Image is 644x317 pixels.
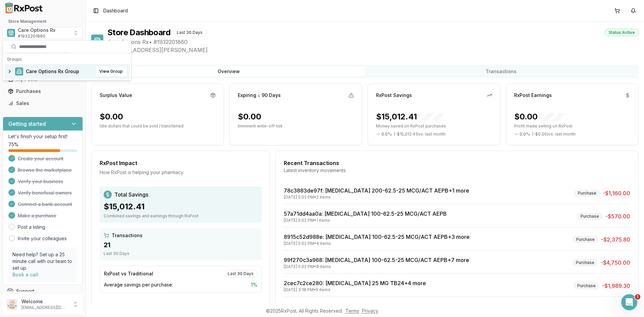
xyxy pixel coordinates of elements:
[104,240,258,250] div: 21
[18,190,72,196] span: Verify beneficial owners
[365,66,637,77] button: Transactions
[100,169,262,176] div: How RxPost is helping your pharmacy
[284,167,630,174] div: Latest inventory movements
[284,241,470,246] div: [DATE] 5:02 PM • 4 items
[635,294,640,300] span: 1
[573,236,598,243] div: Purchase
[284,218,447,223] div: [DATE] 5:02 PM • 1 items
[605,29,639,36] div: Status: Active
[18,34,45,39] span: # 1932201860
[18,27,55,34] span: Care Options Rx
[3,27,83,39] button: Select a view
[95,66,127,77] button: View Group
[284,233,470,240] a: 8915c52d988e: [MEDICAL_DATA] 100-62.5-25 MCG/ACT AEPB+3 more
[100,92,132,99] div: Surplus Value
[238,92,281,99] div: Expiring ≤ 90 Days
[18,201,72,208] span: Connect a bank account
[601,235,630,244] span: -$2,375.80
[284,264,469,269] div: [DATE] 5:02 PM • 8 items
[21,305,68,310] p: [EMAIL_ADDRESS][DOMAIN_NAME]
[376,92,412,99] div: RxPost Savings
[514,111,565,122] div: $0.00
[362,308,378,314] a: Privacy
[100,111,123,122] div: $0.00
[103,7,128,14] nav: breadcrumb
[514,123,630,129] p: Profit made selling on RxPost
[8,88,77,95] div: Purchases
[18,235,67,242] a: Invite your colleagues
[621,294,637,310] iframe: Intercom live chat
[602,282,630,290] span: -$1,989.30
[3,19,83,24] h2: Store Management
[100,159,262,167] div: RxPost Impact
[376,111,444,122] div: $15,012.41
[114,191,148,199] span: Total Savings
[3,86,83,97] button: Purchases
[107,27,170,38] h1: Store Dashboard
[520,131,530,137] span: 0.0 %
[12,251,73,271] p: Need help? Set up a 25 minute call with our team to set up.
[4,55,130,64] div: Groups
[284,159,630,167] div: Recent Transactions
[104,201,258,212] div: $15,012.41
[574,282,599,289] div: Purchase
[104,213,258,219] div: Combined savings and earnings through RxPost
[284,195,469,200] div: [DATE] 5:02 PM • 2 items
[18,155,63,162] span: Create your account
[5,85,80,97] a: Purchases
[7,299,17,310] img: User avatar
[284,257,469,263] a: 99f270c3a968: [MEDICAL_DATA] 100-62.5-25 MCG/ACT AEPB+7 more
[104,270,153,277] div: RxPost vs Traditional
[574,190,600,197] div: Purchase
[18,167,72,173] span: Browse the marketplace
[381,131,392,137] span: 0.0 %
[532,131,576,137] span: ( - $0.00 ) vs. last month
[100,123,216,129] p: Idle dollars that could be sold / transferred
[12,272,38,277] a: Book a call
[394,131,445,137] span: ( - $15,012.41 ) vs. last month
[605,212,630,220] span: -$570.00
[251,281,257,288] span: 1 %
[238,123,354,129] p: Imminent write-off risk
[93,66,365,77] button: Overview
[18,212,56,219] span: Make a purchase
[284,287,426,293] div: [DATE] 3:18 PM • 5 items
[572,259,598,266] div: Purchase
[3,98,83,109] button: Sales
[224,270,257,277] div: Last 30 Days
[8,120,46,128] h3: Getting started
[376,123,492,129] p: Money saved on RxPost purchases
[5,97,80,109] a: Sales
[8,141,18,148] span: 75 %
[112,232,143,239] span: Transactions
[238,111,261,122] div: $0.00
[8,100,77,107] div: Sales
[104,251,258,256] div: Last 30 Days
[345,308,359,314] a: Terms
[173,29,206,36] div: Last 30 Days
[103,7,128,14] span: Dashboard
[8,133,77,140] p: Let's finish your setup first!
[104,281,173,288] span: Average savings per purchase:
[18,224,45,230] a: Post a listing
[284,280,426,286] a: 2cec7c2ce280: [MEDICAL_DATA] 25 MG TB24+4 more
[284,187,469,194] a: 78c3883de97f: [MEDICAL_DATA] 200-62.5-25 MCG/ACT AEPB+1 more
[107,46,639,54] span: [STREET_ADDRESS][PERSON_NAME]
[603,189,630,197] span: -$1,160.00
[601,259,630,267] span: -$4,750.00
[3,3,46,13] img: RxPost Logo
[514,92,552,99] div: RxPost Earnings
[284,210,447,217] a: 57a71dd4aa0a: [MEDICAL_DATA] 100-62.5-25 MCG/ACT AEPB
[3,285,83,297] button: Support
[577,213,603,220] div: Purchase
[107,38,639,46] span: Care Options Rx • # 1932201860
[18,178,63,185] span: Verify your business
[21,298,68,305] p: Welcome
[26,68,79,75] span: Care Options Rx Group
